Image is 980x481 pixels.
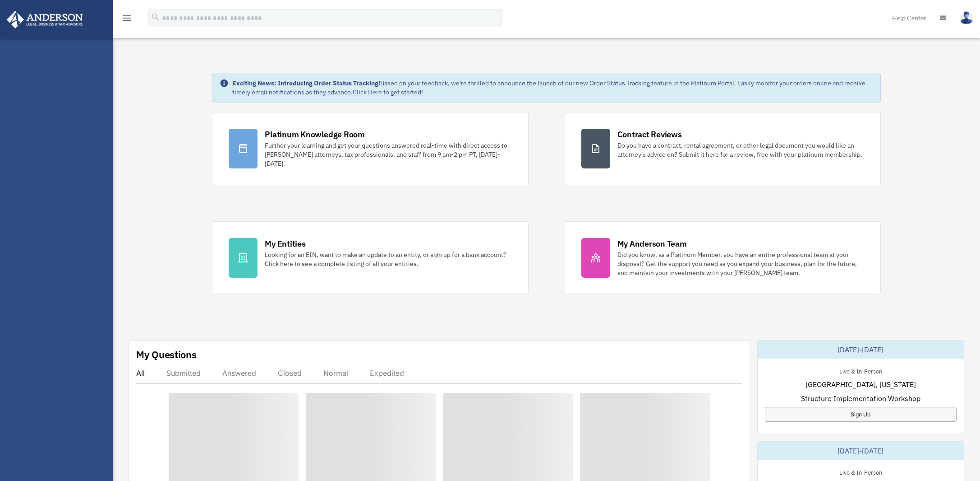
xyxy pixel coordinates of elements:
[151,12,161,22] i: search
[122,13,133,23] i: menu
[960,11,973,24] img: User Pic
[617,238,687,249] div: My Anderson Team
[617,129,682,140] div: Contract Reviews
[265,141,511,168] div: Further your learning and get your questions answered real-time with direct access to [PERSON_NAM...
[222,369,256,378] div: Answered
[212,112,528,185] a: Platinum Knowledge Room Further your learning and get your questions answered real-time with dire...
[758,442,964,460] div: [DATE]-[DATE]
[232,79,873,97] div: Based on your feedback, we're thrilled to announce the launch of our new Order Status Tracking fe...
[758,341,964,359] div: [DATE]-[DATE]
[232,79,380,87] strong: Exciting News: Introducing Order Status Tracking!
[278,369,302,378] div: Closed
[353,88,423,96] a: Click Here to get started!
[832,467,889,476] div: Live & In-Person
[765,407,957,422] a: Sign Up
[136,369,145,378] div: All
[565,221,881,294] a: My Anderson Team Did you know, as a Platinum Member, you have an entire professional team at your...
[265,238,305,249] div: My Entities
[805,379,916,390] span: [GEOGRAPHIC_DATA], [US_STATE]
[265,250,511,268] div: Looking for an EIN, want to make an update to an entity, or sign up for a bank account? Click her...
[212,221,528,294] a: My Entities Looking for an EIN, want to make an update to an entity, or sign up for a bank accoun...
[4,11,86,28] img: Anderson Advisors Platinum Portal
[370,369,404,378] div: Expedited
[122,16,133,23] a: menu
[617,250,864,277] div: Did you know, as a Platinum Member, you have an entire professional team at your disposal? Get th...
[265,129,365,140] div: Platinum Knowledge Room
[832,366,889,375] div: Live & In-Person
[323,369,348,378] div: Normal
[617,141,864,159] div: Do you have a contract, rental agreement, or other legal document you would like an attorney's ad...
[136,348,197,361] div: My Questions
[166,369,201,378] div: Submitted
[801,393,920,404] span: Structure Implementation Workshop
[565,112,881,185] a: Contract Reviews Do you have a contract, rental agreement, or other legal document you would like...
